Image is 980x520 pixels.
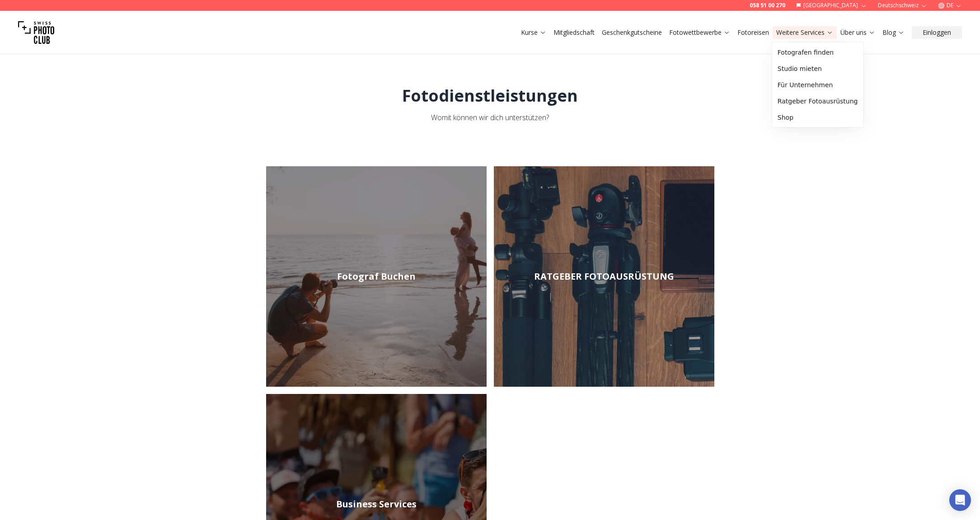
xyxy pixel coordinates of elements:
img: Fotograf Buchen [266,166,487,387]
button: Fotowettbewerbe [666,26,734,39]
a: Weitere Services [776,28,833,37]
button: Fotoreisen [734,26,773,39]
img: Swiss photo club [18,14,54,51]
a: Fotowettbewerbe [669,28,730,37]
h2: Fotograf Buchen [337,270,416,283]
a: Über uns [840,28,875,37]
a: Kurse [521,28,546,37]
a: Für Unternehmen [774,77,862,93]
h2: Business Services [336,498,417,511]
button: Über uns [837,26,879,39]
a: 058 51 00 270 [750,2,785,9]
a: Shop [774,109,862,126]
a: Fotografen finden [774,44,862,61]
button: Einloggen [912,26,962,39]
button: Geschenkgutscheine [598,26,666,39]
button: Weitere Services [773,26,837,39]
h2: RATGEBER FOTOAUSRÜSTUNG [534,270,674,283]
div: Open Intercom Messenger [949,489,971,511]
span: Womit können wir dich unterstützen? [431,112,549,122]
a: Blog [882,28,905,37]
a: Fotoreisen [737,28,769,37]
a: Studio mieten [774,61,862,77]
h1: Fotodienstleistungen [402,87,578,105]
button: Mitgliedschaft [550,26,598,39]
a: Ratgeber Fotoausrüstung [774,93,862,109]
a: Mitgliedschaft [553,28,595,37]
button: Kurse [517,26,550,39]
a: RATGEBER FOTOAUSRÜSTUNG [494,166,714,387]
a: Geschenkgutscheine [602,28,662,37]
button: Blog [879,26,908,39]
